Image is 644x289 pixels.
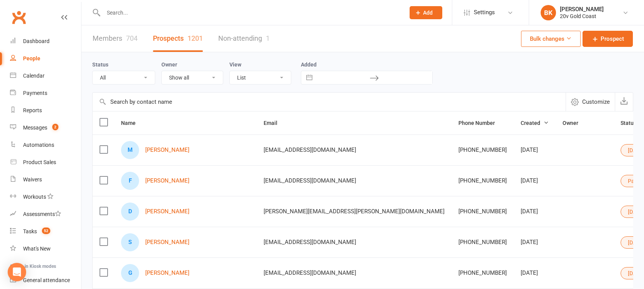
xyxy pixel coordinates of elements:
span: Name [121,120,144,126]
div: Margaret [121,141,139,159]
div: Saige [121,233,139,251]
button: Interact with the calendar and add the check-in date for your trip. [302,71,316,84]
div: [DATE] [521,270,549,276]
a: Members704 [93,25,138,52]
div: 1 [266,34,270,42]
button: Name [121,118,144,128]
label: Owner [161,61,177,68]
div: Payments [23,90,47,96]
span: [EMAIL_ADDRESS][DOMAIN_NAME] [264,173,356,188]
div: Tasks [23,228,37,234]
div: [PHONE_NUMBER] [458,270,507,276]
a: [PERSON_NAME] [145,178,189,184]
div: Open Intercom Messenger [8,263,26,281]
div: [PHONE_NUMBER] [458,239,507,246]
button: Bulk changes [521,31,581,47]
button: Phone Number [458,118,503,128]
div: 704 [126,34,138,42]
span: 52 [42,228,50,234]
div: Dashboard [23,38,50,44]
a: Messages 2 [10,119,81,136]
span: [EMAIL_ADDRESS][DOMAIN_NAME] [264,143,356,157]
a: Dashboard [10,33,81,50]
div: Waivers [23,176,42,183]
div: 1201 [188,34,203,42]
button: Add [410,6,442,19]
a: Prospect [583,31,633,47]
div: 20v Gold Coast [560,13,604,20]
div: Francesca [121,172,139,190]
a: Automations [10,136,81,154]
a: Assessments [10,206,81,223]
a: People [10,50,81,67]
button: Created [521,118,549,128]
div: People [23,55,40,61]
a: Workouts [10,188,81,206]
a: Payments [10,85,81,102]
a: General attendance kiosk mode [10,272,81,289]
div: [PERSON_NAME] [560,6,604,13]
span: Owner [563,120,587,126]
div: [DATE] [521,178,549,184]
a: What's New [10,240,81,257]
div: Messages [23,125,47,131]
a: Tasks 52 [10,223,81,240]
span: Created [521,120,549,126]
span: [EMAIL_ADDRESS][DOMAIN_NAME] [264,235,356,249]
div: General attendance [23,277,70,283]
span: Prospect [601,34,624,43]
a: Waivers [10,171,81,188]
span: Customize [582,97,610,106]
a: Clubworx [9,8,28,27]
span: Phone Number [458,120,503,126]
div: Product Sales [23,159,56,165]
div: [PHONE_NUMBER] [458,178,507,184]
div: Workouts [23,194,46,200]
div: [PHONE_NUMBER] [458,147,507,153]
a: Reports [10,102,81,119]
a: [PERSON_NAME] [145,147,189,153]
div: Reports [23,107,42,113]
label: View [229,61,241,68]
div: Gisela [121,264,139,282]
div: Calendar [23,73,45,79]
div: [DATE] [521,208,549,215]
a: [PERSON_NAME] [145,208,189,215]
a: Product Sales [10,154,81,171]
a: [PERSON_NAME] [145,270,189,276]
div: [PHONE_NUMBER] [458,208,507,215]
a: [PERSON_NAME] [145,239,189,246]
a: Prospects1201 [153,25,203,52]
input: Search... [101,7,400,18]
a: Non-attending1 [218,25,270,52]
button: Customize [566,93,615,111]
span: [PERSON_NAME][EMAIL_ADDRESS][PERSON_NAME][DOMAIN_NAME] [264,204,445,219]
span: Email [264,120,286,126]
button: Owner [563,118,587,128]
span: Add [423,10,433,16]
a: Calendar [10,67,81,85]
div: Automations [23,142,54,148]
div: Assessments [23,211,61,217]
label: Added [301,61,433,68]
div: [DATE] [521,239,549,246]
span: [EMAIL_ADDRESS][DOMAIN_NAME] [264,266,356,280]
button: Email [264,118,286,128]
span: 2 [52,124,58,130]
label: Status [92,61,108,68]
span: Settings [474,4,495,21]
div: [DATE] [521,147,549,153]
input: Search by contact name [93,93,566,111]
div: BK [541,5,556,20]
div: What's New [23,246,51,252]
div: Denise [121,203,139,221]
